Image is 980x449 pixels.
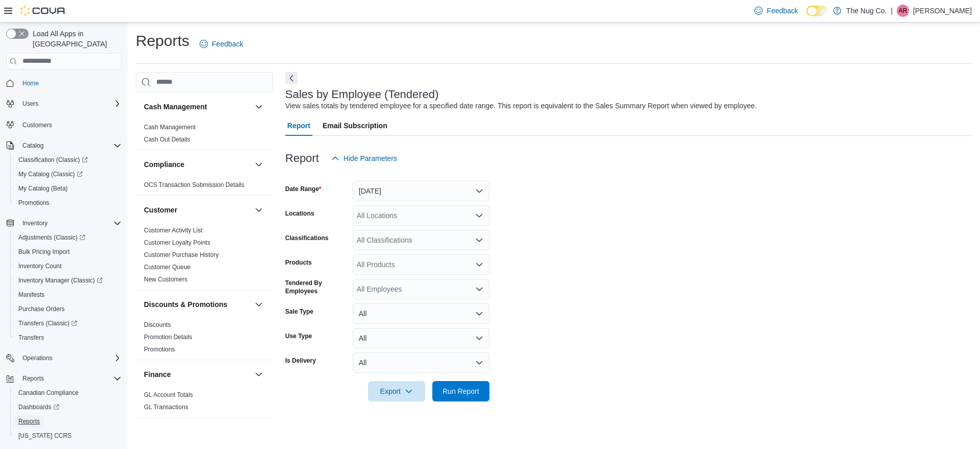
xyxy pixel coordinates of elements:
[14,246,74,258] a: Bulk Pricing Import
[14,274,121,287] span: Inventory Manager (Classic)
[14,168,87,180] a: My Catalog (Classic)
[136,121,273,150] div: Cash Management
[353,352,489,373] button: All
[846,5,887,17] p: The Nug Co.
[144,276,187,283] a: New Customers
[136,31,189,51] h1: Reports
[327,148,401,169] button: Hide Parameters
[18,139,47,152] button: Catalog
[144,135,190,144] span: Cash Out Details
[285,152,319,164] h3: Report
[18,403,59,411] span: Dashboards
[14,231,121,244] span: Adjustments (Classic)
[18,184,68,193] span: My Catalog (Beta)
[253,368,265,381] button: Finance
[14,415,44,428] a: Reports
[18,291,44,299] span: Manifests
[285,88,439,101] h3: Sales by Employee (Tendered)
[18,170,83,178] span: My Catalog (Classic)
[18,217,52,229] button: Inventory
[285,279,349,295] label: Tendered By Employees
[20,6,66,16] img: Cova
[144,299,251,310] button: Discounts & Promotions
[253,158,265,171] button: Compliance
[2,138,126,153] button: Catalog
[432,381,489,401] button: Run Report
[323,115,387,136] span: Email Subscription
[144,159,251,170] button: Compliance
[144,369,251,380] button: Finance
[14,430,121,442] span: Washington CCRS
[22,219,47,227] span: Inventory
[285,258,312,267] label: Products
[14,231,89,244] a: Adjustments (Classic)
[144,334,192,341] a: Promotion Details
[353,328,489,348] button: All
[897,5,909,17] div: Alex Roerick
[14,430,76,442] a: [US_STATE] CCRS
[14,415,121,428] span: Reports
[344,153,397,163] span: Hide Parameters
[18,417,40,426] span: Reports
[285,234,329,242] label: Classifications
[18,156,88,164] span: Classification (Classic)
[806,6,828,16] input: Dark Mode
[18,334,44,342] span: Transfers
[144,102,207,112] h3: Cash Management
[913,5,972,17] p: [PERSON_NAME]
[10,414,126,429] button: Reports
[10,400,126,414] a: Dashboards
[18,77,43,89] a: Home
[287,115,310,136] span: Report
[14,317,121,329] span: Transfers (Classic)
[22,121,52,129] span: Customers
[14,246,121,258] span: Bulk Pricing Import
[136,319,273,360] div: Discounts & Promotions
[10,429,126,443] button: [US_STATE] CCRS
[18,372,121,385] span: Reports
[144,205,177,215] h3: Customer
[253,204,265,216] button: Customer
[285,308,313,316] label: Sale Type
[806,16,807,17] span: Dark Mode
[144,123,195,131] span: Cash Management
[750,1,802,21] a: Feedback
[22,79,39,87] span: Home
[285,357,316,365] label: Is Delivery
[14,332,48,344] a: Transfers
[144,391,193,399] span: GL Account Totals
[14,260,66,272] a: Inventory Count
[253,101,265,113] button: Cash Management
[18,98,121,110] span: Users
[29,29,121,49] span: Load All Apps in [GEOGRAPHIC_DATA]
[144,159,184,170] h3: Compliance
[144,124,195,131] a: Cash Management
[18,352,121,364] span: Operations
[14,182,72,195] a: My Catalog (Beta)
[136,224,273,290] div: Customer
[14,182,121,195] span: My Catalog (Beta)
[144,205,251,215] button: Customer
[14,387,121,399] span: Canadian Compliance
[22,100,38,108] span: Users
[285,332,312,340] label: Use Type
[14,401,63,413] a: Dashboards
[14,154,121,166] span: Classification (Classic)
[10,167,126,181] a: My Catalog (Classic)
[475,211,483,220] button: Open list of options
[14,303,69,315] a: Purchase Orders
[2,371,126,386] button: Reports
[374,381,419,401] span: Export
[14,168,121,180] span: My Catalog (Classic)
[253,426,265,438] button: Inventory
[2,97,126,111] button: Users
[144,345,175,353] span: Promotions
[18,352,57,364] button: Operations
[443,386,479,396] span: Run Report
[144,427,176,437] h3: Inventory
[144,333,192,341] span: Promotion Details
[10,330,126,345] button: Transfers
[18,262,62,270] span: Inventory Count
[18,372,48,385] button: Reports
[18,199,50,207] span: Promotions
